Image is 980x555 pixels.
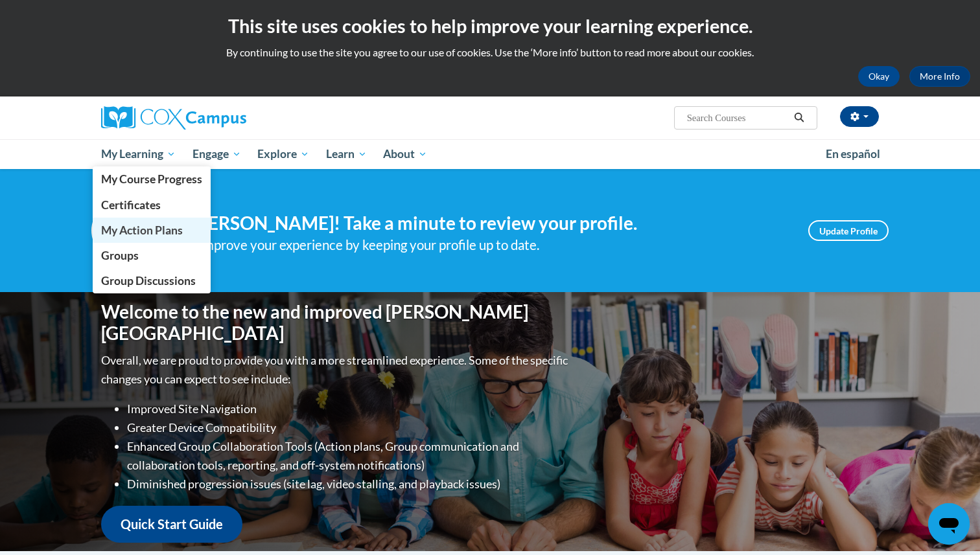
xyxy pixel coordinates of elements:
[101,249,139,262] span: Groups
[789,110,809,126] button: Search
[101,146,176,162] span: My Learning
[101,301,571,345] h1: Welcome to the new and improved [PERSON_NAME][GEOGRAPHIC_DATA]
[326,146,367,162] span: Learn
[101,274,196,288] span: Group Discussions
[808,220,889,241] a: Update Profile
[101,506,242,543] a: Quick Start Guide
[101,172,202,186] span: My Course Progress
[101,351,571,389] p: Overall, we are proud to provide you with a more streamlined experience. Some of the specific cha...
[127,475,571,493] li: Diminished progression issues (site lag, video stalling, and playback issues)
[93,139,184,169] a: My Learning
[817,141,889,168] a: En español
[93,166,211,192] a: My Course Progress
[127,418,571,437] li: Greater Device Compatibility
[93,243,211,268] a: Groups
[257,146,309,162] span: Explore
[101,223,183,237] span: My Action Plans
[928,503,970,545] iframe: Button to launch messaging window
[192,146,241,162] span: Engage
[858,66,900,87] button: Okay
[127,400,571,418] li: Improved Site Navigation
[93,268,211,293] a: Group Discussions
[169,234,789,256] div: Help improve your experience by keeping your profile up to date.
[249,139,318,169] a: Explore
[826,147,880,161] span: En español
[10,45,970,60] p: By continuing to use the site you agree to our use of cookies. Use the ‘More info’ button to read...
[840,106,879,127] button: Account Settings
[383,146,427,162] span: About
[93,192,211,218] a: Certificates
[10,13,970,39] h2: This site uses cookies to help improve your learning experience.
[909,66,970,87] a: More Info
[318,139,375,169] a: Learn
[686,110,789,126] input: Search Courses
[184,139,250,169] a: Engage
[101,106,246,130] img: Cox Campus
[169,212,789,234] h4: Hi [PERSON_NAME]! Take a minute to review your profile.
[127,437,571,475] li: Enhanced Group Collaboration Tools (Action plans, Group communication and collaboration tools, re...
[91,201,150,260] img: Profile Image
[82,139,898,169] div: Main menu
[375,139,436,169] a: About
[93,218,211,243] a: My Action Plans
[101,106,347,130] a: Cox Campus
[101,198,161,212] span: Certificates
